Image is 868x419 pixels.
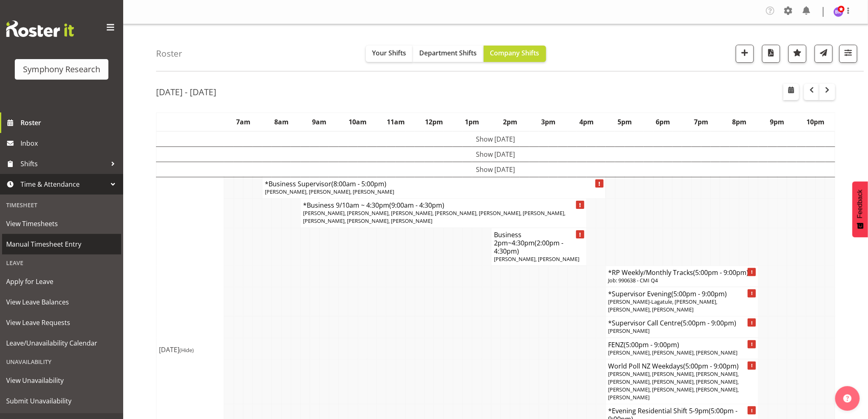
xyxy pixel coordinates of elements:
[6,374,117,387] span: View Unavailability
[736,45,754,63] button: Add a new shift
[156,147,835,162] td: Show [DATE]
[624,340,680,349] span: (5:00pm - 9:00pm)
[609,327,650,334] span: [PERSON_NAME]
[21,178,107,190] span: Time & Attendance
[609,290,756,298] h4: *Supervisor Evening
[339,113,377,132] th: 10am
[372,48,406,57] span: Your Shifts
[494,231,584,255] h4: Business 2pm~4:30pm
[262,113,301,132] th: 8am
[797,113,835,132] th: 10pm
[156,87,216,97] h2: [DATE] - [DATE]
[389,201,444,210] span: (9:00am - 4:30pm)
[857,190,864,218] span: Feedback
[529,113,567,132] th: 3pm
[843,394,852,403] img: help-xxl-2.png
[491,113,529,132] th: 2pm
[6,316,117,329] span: View Leave Requests
[265,188,394,195] span: [PERSON_NAME], [PERSON_NAME], [PERSON_NAME]
[609,370,739,401] span: [PERSON_NAME], [PERSON_NAME], [PERSON_NAME], [PERSON_NAME], [PERSON_NAME], [PERSON_NAME], [PERSON...
[720,113,758,132] th: 8pm
[490,48,540,57] span: Company Shifts
[413,46,484,62] button: Department Shifts
[6,218,117,230] span: View Timesheets
[6,395,117,407] span: Submit Unavailability
[303,209,565,224] span: [PERSON_NAME], [PERSON_NAME], [PERSON_NAME], [PERSON_NAME], [PERSON_NAME], [PERSON_NAME], [PERSON...
[420,48,477,57] span: Department Shifts
[224,113,262,132] th: 7am
[609,362,756,370] h4: World Poll NZ Weekdays
[2,391,121,411] a: Submit Unavailability
[377,113,415,132] th: 11am
[303,201,584,209] h4: *Business 9/10am ~ 4:30pm
[366,46,413,62] button: Your Shifts
[415,113,453,132] th: 12pm
[494,255,579,263] span: [PERSON_NAME], [PERSON_NAME]
[6,21,74,37] img: Rosterit website logo
[156,49,182,58] h4: Roster
[2,370,121,391] a: View Unavailability
[179,346,194,354] span: (Hide)
[839,45,857,63] button: Filter Shifts
[301,113,339,132] th: 9am
[609,268,756,277] h4: *RP Weekly/Monthly Tracks
[834,7,843,17] img: bhavik-kanna1260.jpg
[815,45,833,63] button: Send a list of all shifts for the selected filtered period to all rostered employees.
[788,45,806,63] button: Highlight an important date within the roster.
[609,277,756,284] p: Job: 990638 - CMI Q4
[682,113,720,132] th: 7pm
[609,341,756,349] h4: FENZ
[609,298,718,313] span: [PERSON_NAME]-Lagatule, [PERSON_NAME], [PERSON_NAME], [PERSON_NAME]
[6,275,117,288] span: Apply for Leave
[2,312,121,333] a: View Leave Requests
[484,46,546,62] button: Company Shifts
[6,296,117,308] span: View Leave Balances
[331,179,386,188] span: (8:00am - 5:00pm)
[21,137,119,149] span: Inbox
[6,238,117,250] span: Manual Timesheet Entry
[2,254,121,271] div: Leave
[6,337,117,349] span: Leave/Unavailability Calendar
[23,63,100,76] div: Symphony Research
[2,353,121,370] div: Unavailability
[783,84,799,100] button: Select a specific date within the roster.
[2,234,121,254] a: Manual Timesheet Entry
[758,113,797,132] th: 9pm
[21,117,119,129] span: Roster
[567,113,606,132] th: 4pm
[852,181,868,237] button: Feedback - Show survey
[762,45,780,63] button: Download a PDF of the roster according to the set date range.
[672,289,727,298] span: (5:00pm - 9:00pm)
[453,113,491,132] th: 1pm
[606,113,644,132] th: 5pm
[609,319,756,327] h4: *Supervisor Call Centre
[2,292,121,312] a: View Leave Balances
[2,213,121,234] a: View Timesheets
[644,113,682,132] th: 6pm
[265,180,603,188] h4: *Business Supervisor
[21,158,107,170] span: Shifts
[156,131,835,147] td: Show [DATE]
[2,197,121,213] div: Timesheet
[2,333,121,353] a: Leave/Unavailability Calendar
[2,271,121,292] a: Apply for Leave
[693,268,749,277] span: (5:00pm - 9:00pm)
[609,349,738,356] span: [PERSON_NAME], [PERSON_NAME], [PERSON_NAME]
[684,362,739,371] span: (5:00pm - 9:00pm)
[681,318,737,327] span: (5:00pm - 9:00pm)
[494,238,563,256] span: (2:00pm - 4:30pm)
[156,162,835,177] td: Show [DATE]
